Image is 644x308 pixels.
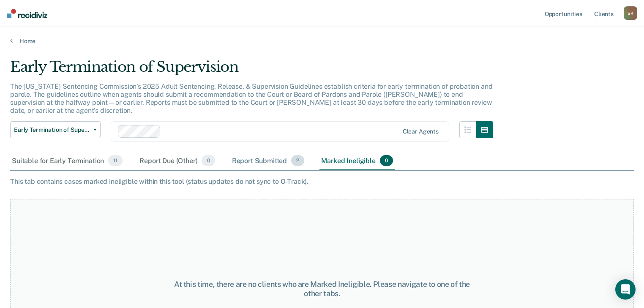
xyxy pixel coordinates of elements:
div: Clear agents [403,128,439,135]
span: Early Termination of Supervision [14,126,90,134]
img: Recidiviz [7,9,47,18]
div: Early Termination of Supervision [10,58,493,82]
div: S K [624,6,637,20]
span: 2 [291,155,304,166]
div: Suitable for Early Termination11 [10,152,124,170]
a: Home [10,37,634,45]
p: The [US_STATE] Sentencing Commission’s 2025 Adult Sentencing, Release, & Supervision Guidelines e... [10,82,493,115]
span: 11 [108,155,123,166]
span: 0 [380,155,393,166]
span: 0 [202,155,215,166]
div: Open Intercom Messenger [615,279,636,300]
div: At this time, there are no clients who are Marked Ineligible. Please navigate to one of the other... [166,280,478,298]
button: Early Termination of Supervision [10,121,101,138]
div: Marked Ineligible0 [319,152,395,170]
div: This tab contains cases marked ineligible within this tool (status updates do not sync to O-Track). [10,177,634,185]
button: SK [624,6,637,20]
div: Report Submitted2 [230,152,306,170]
div: Report Due (Other)0 [138,152,216,170]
